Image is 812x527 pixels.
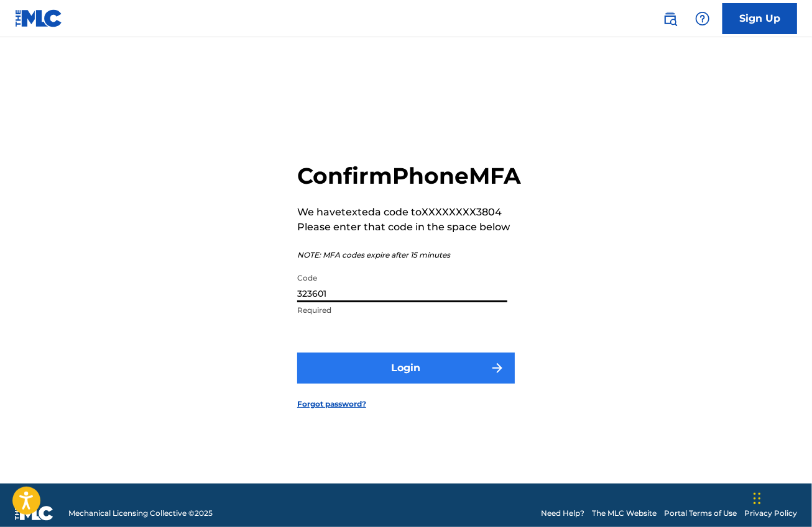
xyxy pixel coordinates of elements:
h2: Confirm Phone MFA [297,162,521,190]
img: help [695,11,710,26]
a: Privacy Policy [744,508,797,519]
p: Required [297,305,507,316]
a: Forgot password? [297,399,366,410]
p: We have texted a code to XXXXXXXX3804 [297,205,521,220]
img: logo [15,506,53,521]
iframe: Chat Widget [750,467,812,527]
img: MLC Logo [15,9,63,27]
div: Help [690,6,715,31]
img: search [663,11,678,26]
a: Sign Up [722,3,797,34]
a: The MLC Website [592,508,657,519]
a: Portal Terms of Use [664,508,737,519]
img: f7272a7cc735f4ea7f67.svg [490,361,505,376]
p: Please enter that code in the space below [297,220,521,235]
span: Mechanical Licensing Collective © 2025 [68,508,213,519]
div: Drag [754,480,761,517]
p: NOTE: MFA codes expire after 15 minutes [297,250,521,261]
button: Login [297,353,515,384]
a: Need Help? [541,508,584,519]
a: Public Search [658,6,683,31]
